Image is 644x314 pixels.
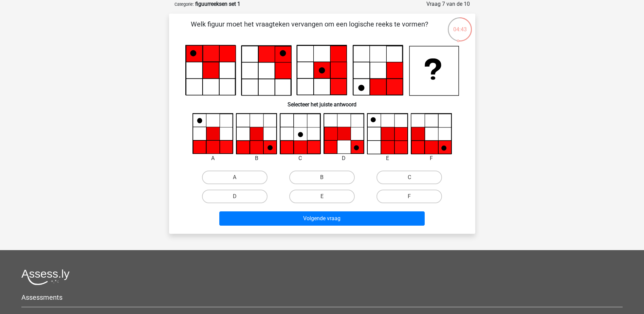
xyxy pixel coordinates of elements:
label: A [202,171,268,184]
label: D [202,190,268,203]
div: B [231,154,282,162]
label: F [376,190,442,203]
img: Assessly logo [21,269,70,285]
label: B [289,171,355,184]
p: Welk figuur moet het vraagteken vervangen om een logische reeks te vormen? [180,19,439,39]
label: E [289,190,355,203]
div: C [275,154,326,162]
div: 04:43 [447,17,473,34]
strong: figuurreeksen set 1 [195,1,240,7]
small: Categorie: [174,2,194,7]
div: F [406,154,457,162]
h5: Assessments [21,293,623,301]
button: Volgende vraag [219,211,425,226]
h6: Selecteer het juiste antwoord [180,96,464,108]
div: D [318,154,370,162]
div: A [187,154,239,162]
div: E [362,154,413,162]
label: C [376,171,442,184]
